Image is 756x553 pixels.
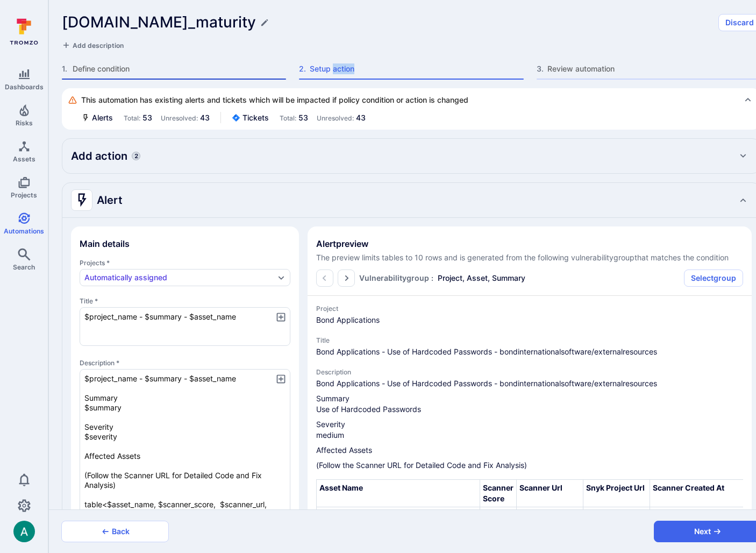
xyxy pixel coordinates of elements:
[80,369,290,524] textarea: $project_name - $summary - $asset_name Summary $summary Severity $severity Affected Assets (Follo...
[11,191,37,199] span: Projects
[316,445,743,456] p: Affected Assets
[92,112,113,123] span: Alerts
[338,270,355,287] button: Go to the next page
[316,270,333,287] button: Go to the previous page
[260,18,269,27] button: Edit title
[316,378,743,389] p: Bond Applications - Use of Hardcoded Passwords - bondinternationalsoftware/externalresources
[356,113,366,122] span: 43
[316,238,743,249] h2: Alert preview
[517,480,583,507] th: Scanner Url
[316,315,743,325] span: alert project
[650,480,744,507] th: Scanner Created At
[68,95,752,105] div: This automation has existing alerts and tickets which will be impacted if policy condition or act...
[684,270,743,287] button: Selectgroup
[438,273,525,283] span: Project, Asset, Summary
[61,521,169,542] button: Back
[73,63,286,74] span: Define condition
[316,368,743,376] span: Description
[316,460,743,471] p: (Follow the Scanner URL for Detailed Code and Fix Analysis)
[13,155,35,163] span: Assets
[317,480,480,507] th: Asset Name
[84,273,167,282] div: Automatically assigned
[537,63,545,74] span: 3 .
[81,95,468,105] span: This automation has existing alerts and tickets which will be impacted if policy condition or act...
[277,273,286,282] button: Expand dropdown
[73,41,124,49] span: Add description
[142,113,152,122] span: 53
[62,13,256,31] h1: [DOMAIN_NAME]_maturity
[80,259,290,286] div: Projects * toggle
[16,119,33,127] span: Risks
[200,113,210,122] span: 43
[316,252,743,263] span: The preview limits tables to 10 rows and is generated from the following vulnerability group that...
[316,304,743,313] span: Project
[62,63,70,74] span: 1 .
[431,273,433,283] span: :
[132,152,140,160] span: Actions counter
[316,419,743,441] p: Severity medium
[280,114,296,122] span: Total:
[243,112,269,123] span: Tickets
[80,238,130,249] h2: Main details
[310,63,523,74] span: Setup action
[583,480,650,507] th: Snyk Project Url
[316,346,743,357] span: alert title
[13,263,35,271] span: Search
[80,307,290,346] textarea: $project_name - $summary - $asset_name
[4,227,44,235] span: Automations
[299,63,308,74] span: 2 .
[80,297,290,305] label: Title *
[317,114,354,122] span: Unresolved:
[298,113,308,122] span: 53
[161,114,198,122] span: Unresolved:
[71,189,123,211] h2: Alert action settings
[359,273,429,283] span: Vulnerability group
[650,507,744,535] td: [DATE] 13:59:29.242000+00:00
[316,393,743,415] p: Summary Use of Hardcoded Passwords
[80,359,290,367] label: Description *
[62,40,124,51] button: Add description
[13,521,35,542] img: ACg8ocLSa5mPYBaXNx3eFu_EmspyJX0laNWN7cXOFirfQ7srZveEpg=s96-c
[480,507,517,535] td: 501.0
[71,148,127,164] h2: Add action
[84,273,275,282] button: Automatically assigned
[80,259,290,267] span: Projects *
[316,336,743,344] span: Title
[317,507,480,535] td: bondinternationalsoftware/externalresources
[480,480,517,507] th: Scanner Score
[5,83,44,91] span: Dashboards
[124,114,140,122] span: Total:
[13,521,35,542] div: Arjan Dehar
